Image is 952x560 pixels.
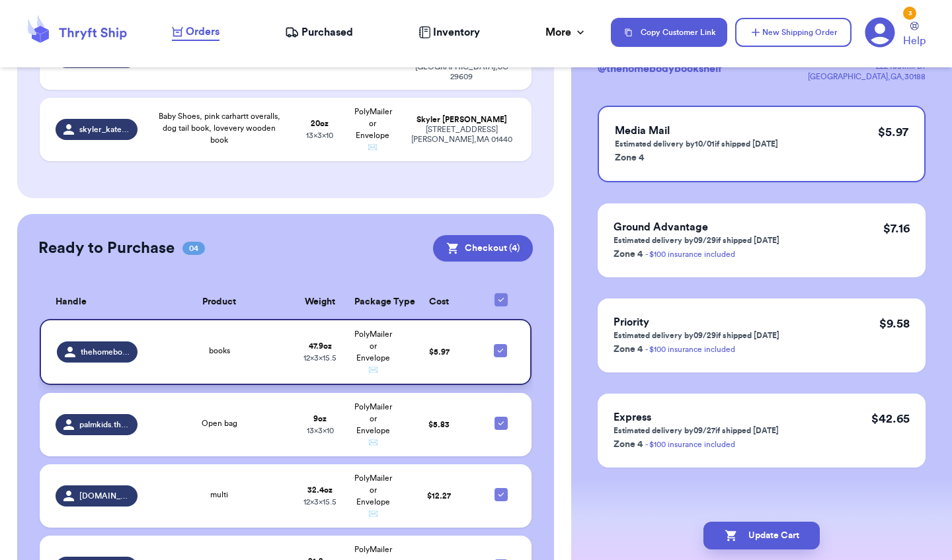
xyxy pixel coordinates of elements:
[545,24,587,40] div: More
[145,285,294,319] th: Product
[808,71,926,82] div: [GEOGRAPHIC_DATA] , GA , 30188
[202,419,237,427] span: Open bag
[418,24,480,40] a: Inventory
[354,474,392,518] span: PolyMailer or Envelope ✉️
[428,421,450,429] span: $ 5.83
[865,17,895,48] a: 3
[883,219,910,238] p: $ 7.16
[79,491,130,501] span: [DOMAIN_NAME]_
[306,131,333,139] span: 13 x 3 x 10
[307,486,333,494] strong: 32.4 oz
[614,345,643,354] span: Zone 4
[311,120,329,127] strong: 20 oz
[309,342,332,350] strong: 47.9 oz
[433,235,533,262] button: Checkout (4)
[614,250,643,259] span: Zone 4
[186,24,219,40] span: Orders
[871,409,910,428] p: $ 42.65
[56,295,87,309] span: Handle
[407,115,516,125] div: Skyler [PERSON_NAME]
[645,250,735,258] a: - $100 insurance included
[614,440,643,449] span: Zone 4
[301,24,353,40] span: Purchased
[210,491,228,499] span: multi
[81,347,130,357] span: thehomebodybookshelf
[427,492,451,500] span: $ 12.27
[878,123,908,141] p: $ 5.97
[614,235,779,246] p: Estimated delivery by 09/29 if shipped [DATE]
[313,415,327,423] strong: 9 oz
[903,7,916,20] div: 3
[614,412,651,423] span: Express
[303,354,337,362] span: 12 x 3 x 15.5
[346,285,399,319] th: Package Type
[209,347,230,355] span: books
[354,330,392,374] span: PolyMailer or Envelope ✉️
[614,222,708,232] span: Ground Advantage
[303,498,337,506] span: 12 x 3 x 15.5
[159,112,280,144] span: Baby Shoes, pink carhartt overalls, dog tail book, lovevery wooden book
[79,124,130,135] span: skyler_katelynn
[182,242,205,255] span: 04
[429,348,450,356] span: $ 5.97
[399,285,479,319] th: Cost
[645,345,735,353] a: - $100 insurance included
[614,330,779,341] p: Estimated delivery by 09/29 if shipped [DATE]
[79,419,130,430] span: palmkids.thrifts
[38,238,175,259] h2: Ready to Purchase
[598,63,722,74] span: @ thehomebodybookshelf
[879,314,910,333] p: $ 9.58
[294,285,346,319] th: Weight
[615,125,670,136] span: Media Mail
[307,427,334,435] span: 13 x 3 x 10
[354,108,392,151] span: PolyMailer or Envelope ✉️
[645,440,735,448] a: - $100 insurance included
[615,139,778,149] p: Estimated delivery by 10/01 if shipped [DATE]
[172,24,219,41] a: Orders
[614,425,779,436] p: Estimated delivery by 09/27 if shipped [DATE]
[735,18,852,47] button: New Shipping Order
[903,33,926,49] span: Help
[611,18,727,47] button: Copy Customer Link
[903,22,926,49] a: Help
[703,522,820,549] button: Update Cart
[354,403,392,446] span: PolyMailer or Envelope ✉️
[433,24,480,40] span: Inventory
[615,153,644,162] span: Zone 4
[285,24,353,40] a: Purchased
[407,125,516,145] div: [STREET_ADDRESS] [PERSON_NAME] , MA 01440
[614,317,649,328] span: Priority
